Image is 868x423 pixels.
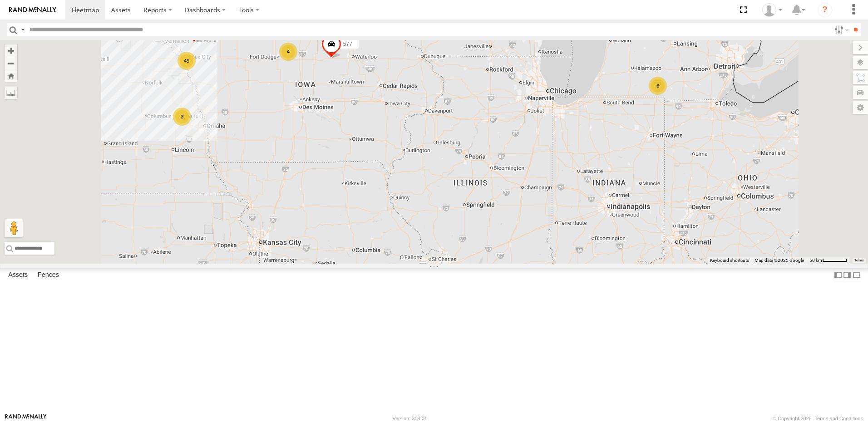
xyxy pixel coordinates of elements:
[818,3,832,17] i: ?
[854,259,864,262] a: Terms (opens in new tab)
[853,101,868,114] label: Map Settings
[843,268,852,281] label: Dock Summary Table to the Right
[5,69,17,82] button: Zoom Home
[710,257,749,264] button: Keyboard shortcuts
[5,57,17,69] button: Zoom out
[649,77,667,95] div: 6
[4,269,32,281] label: Assets
[755,258,804,263] span: Map data ©2025 Google
[5,414,47,423] a: Visit our Website
[9,7,56,13] img: rand-logo.svg
[178,52,196,70] div: 45
[5,86,17,99] label: Measure
[19,23,26,36] label: Search Query
[833,268,843,281] label: Dock Summary Table to the Left
[343,41,352,47] span: 577
[807,257,850,264] button: Map scale: 50 km per 51 pixels
[831,23,850,36] label: Search Filter Options
[393,416,427,421] div: Version: 308.01
[852,268,861,281] label: Hide Summary Table
[279,43,297,61] div: 4
[815,416,863,421] a: Terms and Conditions
[773,416,863,421] div: © Copyright 2025 -
[33,269,64,281] label: Fences
[809,258,822,263] span: 50 km
[759,3,785,17] div: Eric Boock
[5,44,17,57] button: Zoom in
[173,108,191,126] div: 3
[5,219,23,237] button: Drag Pegman onto the map to open Street View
